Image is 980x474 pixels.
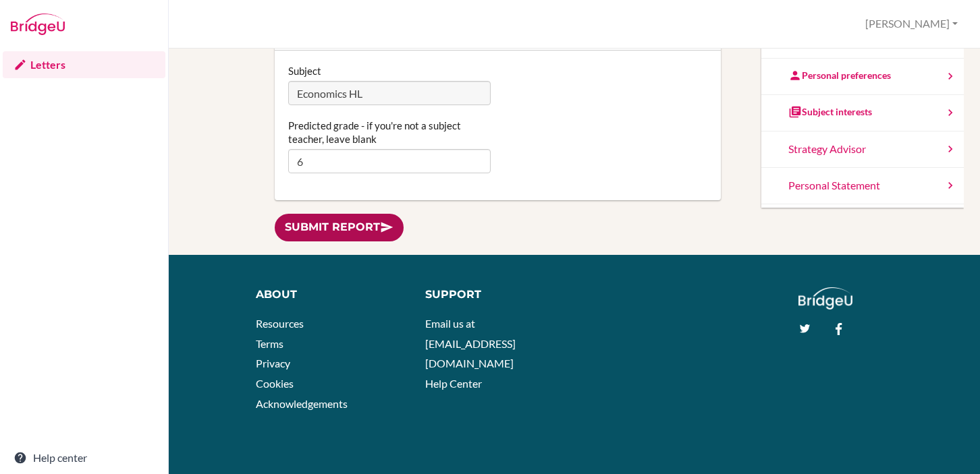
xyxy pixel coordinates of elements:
[288,119,491,146] label: Predicted grade - if you're not a subject teacher, leave blank
[256,357,290,369] a: Privacy
[761,59,964,95] a: Personal preferences
[425,317,516,369] a: Email us at [EMAIL_ADDRESS][DOMAIN_NAME]
[256,317,304,330] a: Resources
[275,214,404,241] a: Submit report
[788,69,891,82] div: Personal preferences
[256,287,405,303] div: About
[761,168,964,204] a: Personal Statement
[859,11,964,36] button: [PERSON_NAME]
[288,64,321,78] label: Subject
[256,397,348,410] a: Acknowledgements
[425,377,482,390] a: Help Center
[3,51,165,78] a: Letters
[3,444,165,471] a: Help center
[788,105,872,119] div: Subject interests
[256,337,283,350] a: Terms
[761,131,964,168] a: Strategy Advisor
[798,287,853,309] img: logo_white@2x-f4f0deed5e89b7ecb1c2cc34c3e3d731f90f0f143d5ea2071677605dd97b5244.png
[11,13,65,35] img: Bridge-U
[256,377,294,390] a: Cookies
[761,95,964,131] a: Subject interests
[425,287,564,303] div: Support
